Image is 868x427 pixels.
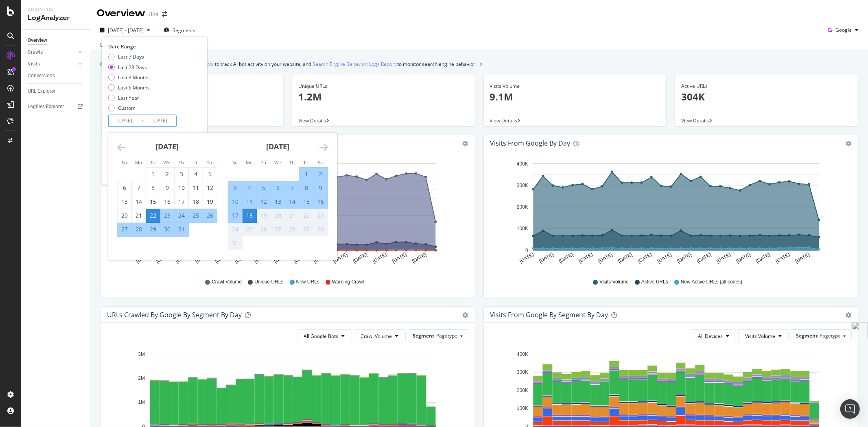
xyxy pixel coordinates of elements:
[118,105,136,111] div: Custom
[175,198,188,206] div: 17
[846,141,851,146] div: gear
[28,102,84,111] a: Logfiles Explorer
[118,198,131,206] div: 13
[243,211,256,220] div: 18
[138,351,145,357] text: 3M
[160,170,174,178] div: 2
[246,159,253,166] small: Mo
[617,252,633,264] text: [DATE]
[313,209,328,222] td: Not available. Saturday, August 23, 2025
[28,60,40,68] div: Visits
[490,90,660,104] p: 9.1M
[107,158,465,271] svg: A chart.
[516,405,528,411] text: 100K
[108,27,144,34] span: [DATE] - [DATE]
[300,170,313,178] div: 1
[174,181,188,195] td: Choose Thursday, July 10, 2025 as your check-in date. It’s available.
[437,332,458,339] span: Pagetype
[228,239,242,247] div: 31
[391,252,408,264] text: [DATE]
[271,225,285,233] div: 27
[516,351,528,357] text: 400K
[28,48,76,57] a: Crawls
[175,211,188,220] div: 24
[599,279,629,285] span: Visits Volume
[228,211,242,220] div: 17
[131,209,146,222] td: Choose Monday, July 21, 2025 as your check-in date. It’s available.
[852,322,868,338] img: side-widget.svg
[160,167,174,181] td: Choose Wednesday, July 2, 2025 as your check-in date. It’s available.
[117,209,131,222] td: Choose Sunday, July 20, 2025 as your check-in date. It’s available.
[298,90,469,104] p: 1.2M
[28,48,43,57] div: Crawls
[108,43,199,50] div: Date Range
[175,184,188,192] div: 10
[516,204,528,210] text: 200K
[108,64,150,71] div: Last 28 Days
[361,333,392,340] span: Crawl Volume
[285,181,299,195] td: Selected. Thursday, August 7, 2025
[138,400,145,405] text: 1M
[122,159,127,166] small: Su
[203,211,217,220] div: 26
[490,117,518,124] span: View Details
[132,184,146,192] div: 7
[681,279,742,285] span: New Active URLs (all codes)
[228,236,242,250] td: Not available. Sunday, August 31, 2025
[118,211,131,220] div: 20
[411,252,427,264] text: [DATE]
[188,181,203,195] td: Choose Friday, July 11, 2025 as your check-in date. It’s available.
[354,329,406,342] button: Crawl Volume
[242,209,256,222] td: Selected as end date. Monday, August 18, 2025
[558,252,574,264] text: [DATE]
[188,167,203,181] td: Choose Friday, July 4, 2025 as your check-in date. It’s available.
[174,195,188,209] td: Choose Thursday, July 17, 2025 as your check-in date. It’s available.
[108,60,477,68] div: We introduced 2 new report templates: to track AI bot activity on your website, and to monitor se...
[108,84,150,91] div: Last 6 Months
[299,195,313,209] td: Selected. Friday, August 15, 2025
[285,184,299,192] div: 7
[28,87,55,96] div: URL Explorer
[538,252,554,264] text: [DATE]
[577,252,594,264] text: [DATE]
[243,184,256,192] div: 4
[313,167,328,181] td: Selected. Saturday, August 2, 2025
[271,222,285,236] td: Not available. Wednesday, August 27, 2025
[118,94,139,101] div: Last Year
[304,333,339,340] span: All Google Bots
[332,252,349,264] text: [DATE]
[846,312,851,318] div: gear
[299,209,313,222] td: Not available. Friday, August 22, 2025
[271,181,285,195] td: Selected. Wednesday, August 6, 2025
[271,184,285,192] div: 6
[256,222,271,236] td: Not available. Tuesday, August 26, 2025
[107,311,242,319] div: URLs Crawled by Google By Segment By Day
[174,222,188,236] td: Selected. Thursday, July 31, 2025
[257,211,271,220] div: 19
[271,211,285,220] div: 20
[108,133,337,260] div: Calendar
[794,252,811,264] text: [DATE]
[318,159,323,166] small: Sa
[285,198,299,206] div: 14
[146,225,160,233] div: 29
[285,209,299,222] td: Not available. Thursday, August 21, 2025
[285,222,299,236] td: Not available. Thursday, August 28, 2025
[285,225,299,233] div: 28
[735,252,751,264] text: [DATE]
[641,279,668,285] span: Active URLs
[300,198,313,206] div: 15
[189,211,203,220] div: 25
[313,222,328,236] td: Not available. Saturday, August 30, 2025
[257,184,271,192] div: 5
[300,211,313,220] div: 22
[162,11,167,17] div: arrow-right-arrow-left
[676,252,692,264] text: [DATE]
[203,181,217,195] td: Choose Saturday, July 12, 2025 as your check-in date. It’s available.
[28,72,55,80] div: Conversions
[516,369,528,375] text: 300K
[289,159,295,166] small: Th
[299,222,313,236] td: Not available. Friday, August 29, 2025
[232,159,238,166] small: Su
[118,225,131,233] div: 27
